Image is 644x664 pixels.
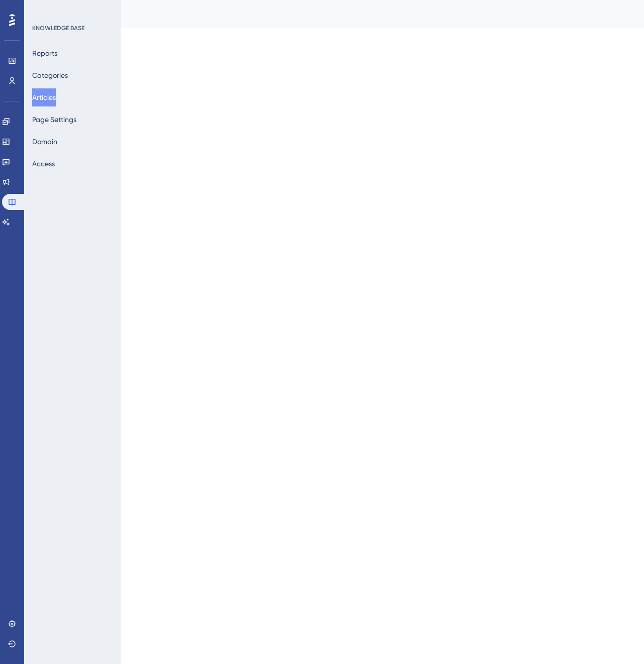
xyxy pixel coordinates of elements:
button: Page Settings [32,110,76,129]
button: Domain [32,133,57,151]
button: Reports [32,44,57,62]
div: KNOWLEDGE BASE [32,24,84,32]
button: Categories [32,66,68,84]
button: Access [32,155,55,173]
button: Articles [32,88,56,106]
